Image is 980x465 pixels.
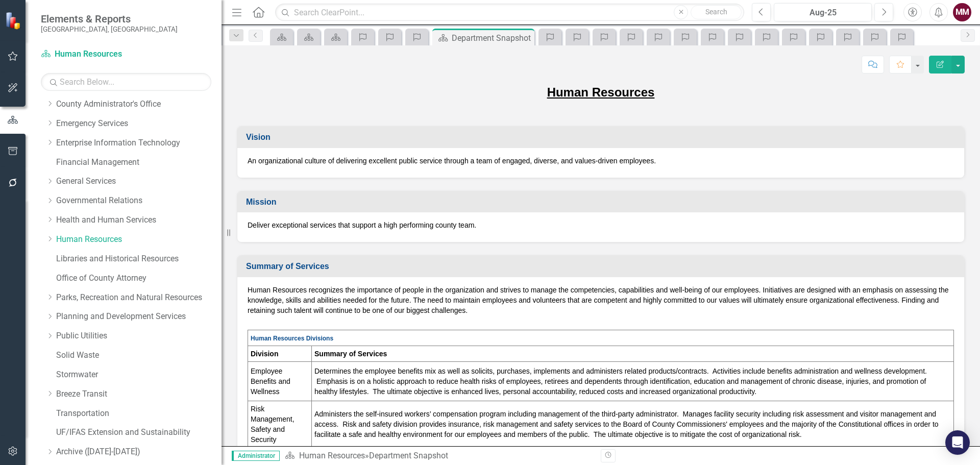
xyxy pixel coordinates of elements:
a: Office of County Attorney [56,273,222,284]
strong: Human Resources Divisions [251,335,333,342]
div: » [285,450,593,462]
a: General Services [56,176,222,187]
a: Planning and Development Services [56,311,222,323]
a: Libraries and Historical Resources [56,253,222,265]
a: Enterprise Information Technology [56,137,222,149]
a: Breeze Transit [56,388,222,400]
a: Parks, Recreation and Natural Resources [56,292,222,304]
p: Human Resources recognizes the importance of people in the organization and strives to manage the... [248,285,954,317]
a: Public Utilities [56,330,222,342]
h3: Mission [246,198,959,207]
div: Department Snapshot [452,32,532,44]
a: Governmental Relations [56,195,222,207]
a: Human Resources [56,234,222,246]
input: Search Below... [41,73,211,91]
button: Aug-25 [774,3,872,21]
a: Transportation [56,408,222,420]
div: Department Snapshot [369,451,448,460]
a: Health and Human Services [56,214,222,226]
a: Archive ([DATE]-[DATE]) [56,446,222,458]
strong: Summary of Services [314,350,387,358]
u: Human Resources [547,85,655,99]
a: Human Resources [299,451,365,460]
a: Financial Management [56,157,222,168]
a: Human Resources [41,48,168,60]
div: Open Intercom Messenger [945,430,970,455]
input: Search ClearPoint... [275,4,744,21]
p: Deliver exceptional services that support a high performing county team. [248,220,954,230]
button: Search [691,5,742,19]
td: Risk Management, Safety and Security [248,401,312,447]
p: Determines the employee benefits mix as well as solicits, purchases, implements and administers r... [314,366,951,397]
button: MM [953,3,971,21]
a: UF/IFAS Extension and Sustainability [56,427,222,438]
span: Search [705,8,727,16]
strong: Division [251,350,278,358]
p: An organizational culture of delivering excellent public service through a team of engaged, diver... [248,156,954,166]
p: Employee Benefits and Wellness [251,366,309,397]
h3: Summary of Services [246,262,959,271]
img: ClearPoint Strategy [5,12,23,30]
div: Aug-25 [777,7,868,19]
a: County Administrator's Office [56,99,222,110]
a: Emergency Services [56,118,222,130]
a: Stormwater [56,369,222,381]
h3: Vision [246,133,959,142]
td: Administers the self-insured workers’ compensation program including management of the third-part... [312,401,954,447]
span: Administrator [232,451,280,461]
a: Solid Waste [56,350,222,361]
span: Elements & Reports [41,13,178,25]
small: [GEOGRAPHIC_DATA], [GEOGRAPHIC_DATA] [41,25,178,33]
